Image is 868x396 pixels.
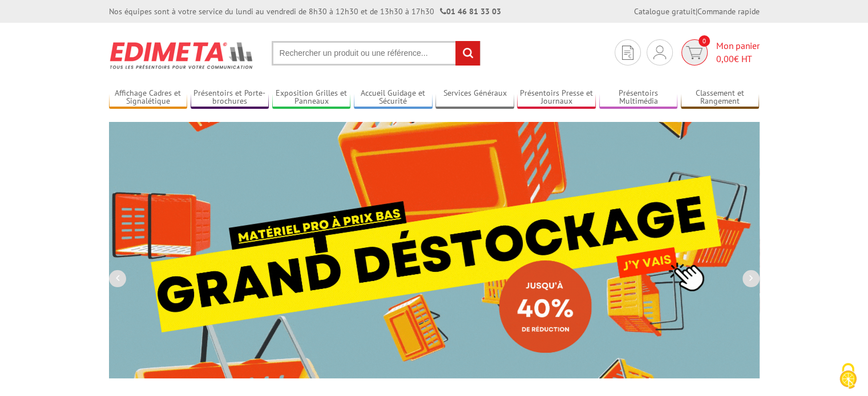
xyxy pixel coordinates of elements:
[634,6,760,17] div: |
[679,39,760,66] a: devis rapide 0 Mon panier 0,00€ HT
[599,88,678,107] a: Présentoirs Multimédia
[517,88,596,107] a: Présentoirs Presse et Journaux
[697,6,760,17] a: Commande rapide
[716,39,760,66] span: Mon panier
[834,362,862,390] img: Cookies (fenêtre modale)
[191,88,269,107] a: Présentoirs et Porte-brochures
[622,46,633,60] img: devis rapide
[828,357,868,396] button: Cookies (fenêtre modale)
[653,46,666,59] img: devis rapide
[109,34,255,76] img: Présentoir, panneau, stand - Edimeta - PLV, affichage, mobilier bureau, entreprise
[440,6,501,17] strong: 01 46 81 33 03
[455,41,480,66] input: rechercher
[109,6,501,17] div: Nos équipes sont à votre service du lundi au vendredi de 8h30 à 12h30 et de 13h30 à 17h30
[681,88,760,107] a: Classement et Rangement
[109,88,188,107] a: Affichage Cadres et Signalétique
[272,88,351,107] a: Exposition Grilles et Panneaux
[699,35,710,47] span: 0
[716,52,760,66] span: € HT
[716,53,734,64] span: 0,00
[634,6,696,17] a: Catalogue gratuit
[354,88,433,107] a: Accueil Guidage et Sécurité
[686,46,703,59] img: devis rapide
[272,41,481,66] input: Rechercher un produit ou une référence...
[435,88,514,107] a: Services Généraux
